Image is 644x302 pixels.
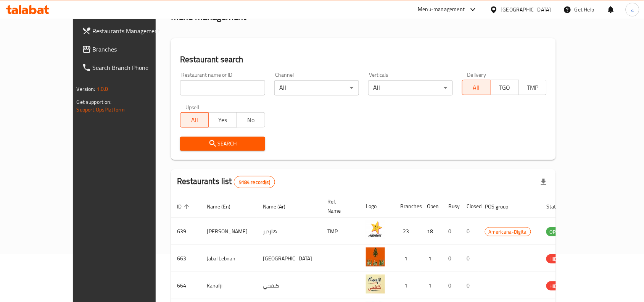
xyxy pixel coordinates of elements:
span: Get support on: [77,97,112,107]
div: Export file [535,173,553,191]
span: OPEN [546,228,565,236]
img: Kanafji [366,275,385,294]
label: Upsell [185,105,200,110]
div: All [368,80,453,95]
td: هارديز [257,218,321,245]
a: Search Branch Phone [76,58,180,77]
span: All [465,82,488,93]
span: 1.0.0 [97,84,108,94]
button: All [462,80,491,95]
td: 0 [442,272,460,299]
td: 639 [171,218,201,245]
h2: Restaurants list [177,176,275,188]
input: Search for restaurant name or ID.. [180,80,265,95]
span: Americana-Digital [485,228,531,236]
img: Jabal Lebnan [366,247,385,266]
td: 1 [421,272,442,299]
span: Ref. Name [327,197,351,215]
a: Branches [76,40,180,58]
td: 1 [394,272,421,299]
td: 0 [460,218,479,245]
td: 1 [394,245,421,272]
td: كنفجي [257,272,321,299]
img: Hardee's [366,220,385,239]
span: TGO [494,82,516,93]
div: [GEOGRAPHIC_DATA] [501,5,551,14]
div: HIDDEN [546,281,569,291]
span: Status [546,202,571,211]
button: TMP [518,80,547,95]
button: All [180,112,209,128]
span: POS group [485,202,518,211]
td: Jabal Lebnan [201,245,257,272]
span: ID [177,202,192,211]
th: Busy [442,195,460,218]
div: Total records count [234,176,275,188]
span: All [184,115,206,126]
td: 18 [421,218,442,245]
td: 0 [460,245,479,272]
span: a [631,5,634,14]
td: [GEOGRAPHIC_DATA] [257,245,321,272]
th: Logo [360,195,394,218]
td: TMP [321,218,360,245]
td: 664 [171,272,201,299]
span: Branches [93,45,174,54]
span: Search [186,139,259,149]
th: Branches [394,195,421,218]
label: Delivery [467,72,486,78]
a: Restaurants Management [76,22,180,40]
span: Search Branch Phone [93,63,174,72]
th: Closed [460,195,479,218]
th: Open [421,195,442,218]
span: 9184 record(s) [234,179,275,186]
a: Support.OpsPlatform [77,105,125,115]
span: TMP [522,82,544,93]
div: Menu-management [418,5,465,14]
td: Kanafji [201,272,257,299]
td: 0 [460,272,479,299]
div: HIDDEN [546,254,569,263]
h2: Restaurant search [180,54,547,65]
button: TGO [490,80,519,95]
td: [PERSON_NAME] [201,218,257,245]
td: 0 [442,218,460,245]
div: All [274,80,359,95]
span: No [240,115,262,126]
span: Restaurants Management [93,26,174,36]
td: 663 [171,245,201,272]
button: Yes [208,112,237,128]
button: Search [180,137,265,151]
td: 0 [442,245,460,272]
td: 23 [394,218,421,245]
span: HIDDEN [546,282,569,291]
h2: Menu management [171,11,246,23]
button: No [237,112,265,128]
span: Version: [77,84,95,94]
span: Name (Ar) [263,202,295,211]
td: 1 [421,245,442,272]
span: Name (En) [207,202,240,211]
span: HIDDEN [546,255,569,263]
span: Yes [212,115,234,126]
